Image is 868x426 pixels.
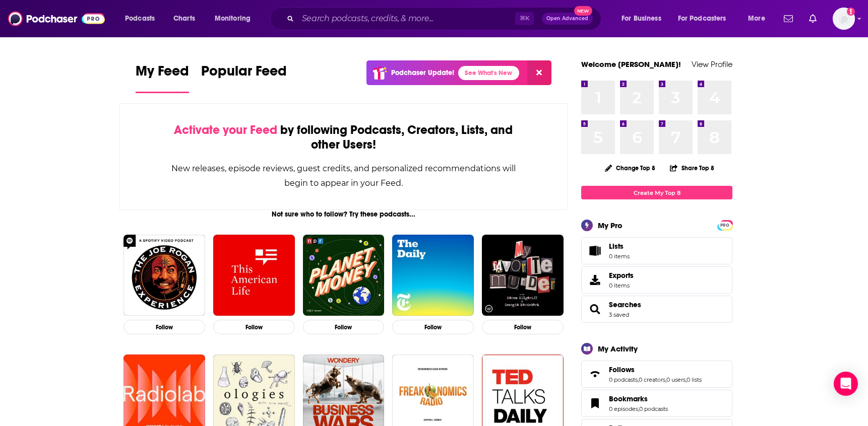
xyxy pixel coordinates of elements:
a: 0 podcasts [639,405,668,412]
div: Not sure who to follow? Try these podcasts... [119,210,568,219]
span: Exports [585,273,605,287]
div: My Activity [598,344,638,353]
span: For Podcasters [678,12,726,26]
span: , [638,405,639,412]
a: Bookmarks [585,396,605,410]
img: The Joe Rogan Experience [123,235,205,316]
a: Popular Feed [201,62,287,93]
span: Searches [581,296,732,323]
a: 3 saved [609,311,629,318]
span: Lists [585,244,605,258]
span: Open Advanced [546,16,588,21]
span: 0 items [609,282,634,289]
img: The Daily [392,235,474,316]
svg: Add a profile image [847,8,855,16]
button: Open AdvancedNew [542,13,593,25]
span: Popular Feed [201,62,287,86]
a: Show notifications dropdown [805,10,821,27]
button: Follow [392,320,474,334]
div: New releases, episode reviews, guest credits, and personalized recommendations will begin to appe... [170,161,517,190]
a: Charts [167,11,201,27]
span: Lists [609,242,630,251]
a: Exports [581,266,732,294]
span: Bookmarks [609,394,648,403]
span: Bookmarks [581,390,732,417]
span: Follows [609,365,635,374]
span: Charts [173,12,195,26]
a: Create My Top 8 [581,186,732,199]
button: Show profile menu [833,8,855,30]
span: 0 items [609,253,630,260]
div: Search podcasts, credits, & more... [280,7,611,30]
img: Planet Money [303,235,385,316]
span: , [638,376,639,383]
a: My Feed [136,62,189,93]
button: open menu [671,11,741,27]
span: Lists [609,242,624,251]
button: open menu [118,11,168,27]
span: More [748,12,765,26]
a: Searches [609,300,641,309]
span: PRO [719,222,731,229]
span: My Feed [136,62,189,86]
a: 0 users [666,376,686,383]
div: My Pro [598,221,623,230]
span: Follows [581,361,732,388]
span: Logged in as awallresonate [833,8,855,30]
a: 0 episodes [609,405,638,412]
button: Change Top 8 [599,162,661,174]
a: Welcome [PERSON_NAME]! [581,59,681,69]
a: Searches [585,302,605,316]
a: 0 creators [639,376,665,383]
a: PRO [719,221,731,229]
input: Search podcasts, credits, & more... [298,11,515,27]
span: ⌘ K [515,12,534,25]
a: See What's New [458,66,519,80]
img: Podchaser - Follow, Share and Rate Podcasts [8,9,105,28]
span: Monitoring [215,12,251,26]
span: Exports [609,271,634,280]
a: Lists [581,237,732,264]
a: Follows [609,365,702,374]
span: Activate your Feed [174,122,277,137]
a: Follows [585,367,605,381]
img: User Profile [833,8,855,30]
button: Follow [213,320,295,334]
a: View Profile [692,59,732,69]
a: 0 lists [687,376,702,383]
button: Share Top 8 [669,158,715,178]
a: Bookmarks [609,394,668,403]
button: Follow [123,320,205,334]
div: Open Intercom Messenger [834,372,858,396]
span: , [665,376,666,383]
img: My Favorite Murder with Karen Kilgariff and Georgia Hardstark [482,235,564,316]
button: open menu [614,11,674,27]
span: For Business [622,12,661,26]
span: Podcasts [125,12,155,26]
button: Follow [303,320,385,334]
img: This American Life [213,235,295,316]
button: Follow [482,320,564,334]
button: open menu [741,11,778,27]
div: by following Podcasts, Creators, Lists, and other Users! [170,123,517,152]
button: open menu [208,11,264,27]
span: New [574,6,592,16]
a: Show notifications dropdown [780,10,797,27]
p: Podchaser Update! [391,68,454,77]
span: , [686,376,687,383]
a: 0 podcasts [609,376,638,383]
